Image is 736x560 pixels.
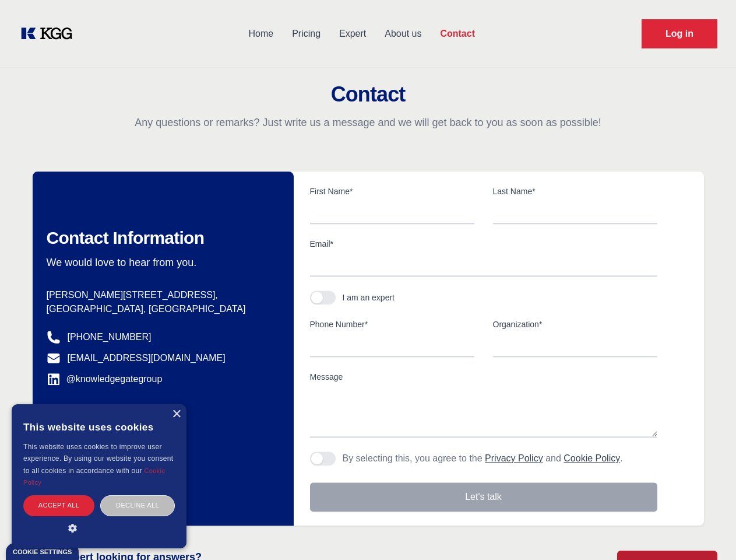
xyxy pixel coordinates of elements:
[343,292,395,303] div: I am an expert
[485,453,543,463] a: Privacy Policy
[493,318,657,330] label: Organization*
[19,24,82,43] a: KOL Knowledge Platform: Talk to Key External Experts (KEE)
[310,371,657,383] label: Message
[47,228,275,249] h2: Contact Information
[23,467,165,486] a: Cookie Policy
[330,19,375,49] a: Expert
[310,318,474,330] label: Phone Number*
[310,238,657,250] label: Email*
[283,19,330,49] a: Pricing
[14,116,722,129] p: Any questions or remarks? Just write us a message and we will get back to you as soon as possible!
[23,413,175,441] div: This website uses cookies
[310,185,474,197] label: First Name*
[47,302,275,316] p: [GEOGRAPHIC_DATA], [GEOGRAPHIC_DATA]
[14,83,722,106] h2: Contact
[678,504,736,560] iframe: Chat Widget
[431,19,484,49] a: Contact
[172,410,181,419] div: Close
[68,351,226,365] a: [EMAIL_ADDRESS][DOMAIN_NAME]
[100,495,175,516] div: Decline all
[68,330,152,344] a: [PHONE_NUMBER]
[564,453,620,463] a: Cookie Policy
[47,288,275,302] p: [PERSON_NAME][STREET_ADDRESS],
[642,19,717,48] a: Request Demo
[47,372,163,386] a: @knowledgegategroup
[310,482,657,512] button: Let's talk
[13,549,72,555] div: Cookie settings
[23,443,173,475] span: This website uses cookies to improve user experience. By using our website you consent to all coo...
[23,495,94,516] div: Accept all
[493,185,657,197] label: Last Name*
[375,19,431,49] a: About us
[343,452,623,466] p: By selecting this, you agree to the and .
[239,19,283,49] a: Home
[47,256,275,269] p: We would love to hear from you.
